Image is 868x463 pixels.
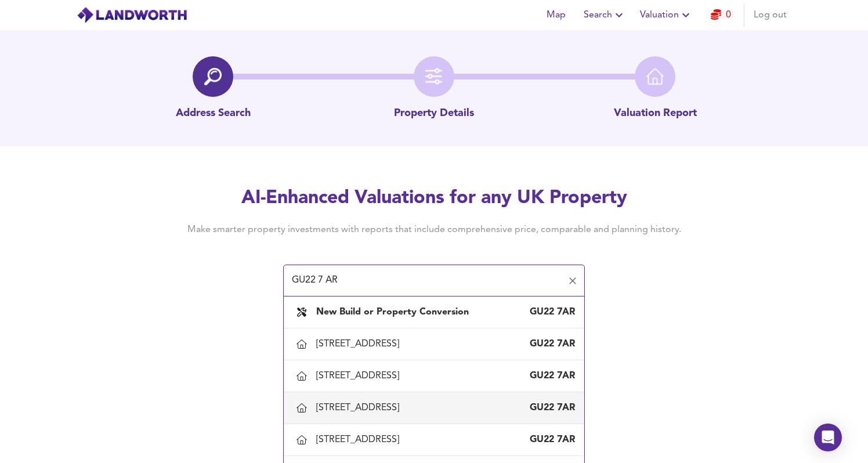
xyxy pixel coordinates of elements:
[529,338,575,350] div: GU22 7AR
[635,3,697,27] button: Valuation
[749,3,791,27] button: Log out
[702,3,739,27] button: 0
[288,270,562,292] input: Enter a postcode to start...
[316,308,469,317] b: New Build or Property Conversion
[77,6,187,24] img: logo
[579,3,631,27] button: Search
[614,106,697,121] p: Valuation Report
[584,7,626,23] span: Search
[176,106,251,121] p: Address Search
[529,306,575,319] div: GU22 7AR
[316,433,404,446] div: [STREET_ADDRESS]
[316,370,404,382] div: [STREET_ADDRESS]
[529,370,575,382] div: GU22 7AR
[169,223,699,236] h4: Make smarter property investments with reports that include comprehensive price, comparable and p...
[565,273,581,289] button: Clear
[814,424,842,451] div: Open Intercom Messenger
[169,186,699,211] h2: AI-Enhanced Valuations for any UK Property
[394,106,474,121] p: Property Details
[646,68,664,85] img: home-icon
[316,401,404,414] div: [STREET_ADDRESS]
[640,7,693,23] span: Valuation
[316,338,404,350] div: [STREET_ADDRESS]
[537,3,574,27] button: Map
[542,7,570,23] span: Map
[425,68,443,85] img: filter-icon
[529,433,575,446] div: GU22 7AR
[204,68,222,85] img: search-icon
[754,7,787,23] span: Log out
[711,7,731,23] a: 0
[529,401,575,414] div: GU22 7AR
